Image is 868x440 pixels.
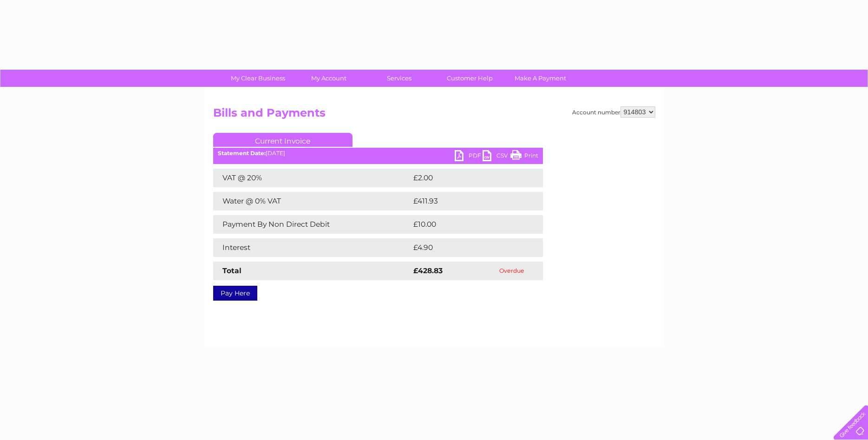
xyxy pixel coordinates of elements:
b: Statement Date: [218,150,266,157]
div: [DATE] [213,150,543,157]
a: Services [361,70,437,87]
a: My Clear Business [220,70,296,87]
a: PDF [455,150,483,164]
td: Water @ 0% VAT [213,192,411,210]
a: Current Invoice [213,133,352,147]
td: £411.93 [411,192,525,210]
a: Print [510,150,538,164]
a: Pay Here [213,286,257,301]
a: CSV [483,150,510,164]
h2: Bills and Payments [213,106,655,124]
td: Overdue [481,262,543,280]
td: VAT @ 20% [213,169,411,187]
td: £4.90 [411,238,522,257]
td: £2.00 [411,169,522,187]
td: Interest [213,238,411,257]
a: My Account [290,70,367,87]
td: Payment By Non Direct Debit [213,215,411,234]
a: Make A Payment [502,70,579,87]
div: Account number [572,106,655,118]
strong: Total [222,266,241,275]
td: £10.00 [411,215,524,234]
a: Customer Help [431,70,508,87]
strong: £428.83 [413,266,443,275]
